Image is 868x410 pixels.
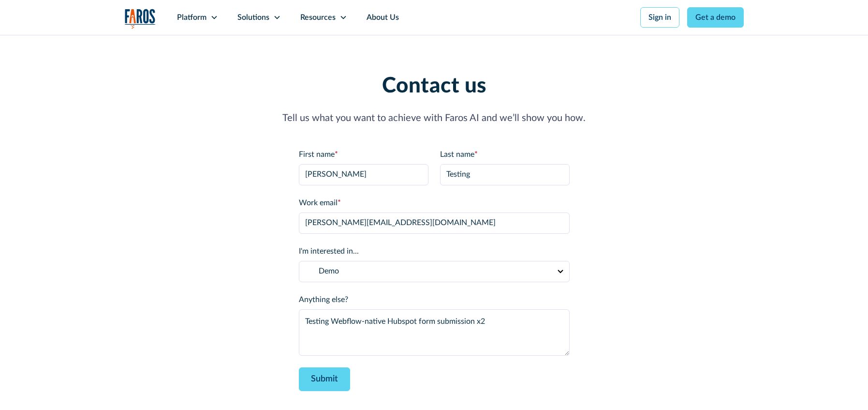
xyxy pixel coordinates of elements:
[125,74,744,99] h1: Contact us
[299,245,570,257] label: I'm interested in...
[125,9,156,29] img: Logo of the analytics and reporting company Faros.
[237,12,269,23] div: Solutions
[687,7,744,28] a: Get a demo
[300,12,336,23] div: Resources
[299,367,350,391] input: Submit
[440,149,570,160] label: Last name
[125,111,744,125] p: Tell us what you want to achieve with Faros AI and we’ll show you how.
[299,294,570,305] label: Anything else?
[640,7,679,28] a: Sign in
[299,149,428,160] label: First name
[299,149,570,391] form: Contact Page Form
[125,9,156,29] a: home
[177,12,206,23] div: Platform
[299,197,570,209] label: Work email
